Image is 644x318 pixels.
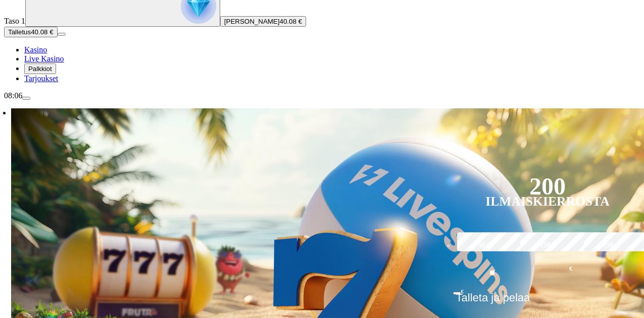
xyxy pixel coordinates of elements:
[453,291,642,312] button: Talleta ja pelaa
[529,180,566,193] div: 200
[220,16,306,27] button: [PERSON_NAME]40.08 €
[581,231,641,260] label: 250 €
[280,18,302,25] span: 40.08 €
[24,63,56,74] button: reward iconPalkkiot
[24,74,58,83] a: gift-inverted iconTarjoukset
[569,264,572,274] span: €
[28,65,52,73] span: Palkkiot
[24,45,47,54] a: diamond iconKasino
[24,54,64,63] a: poker-chip iconLive Kasino
[24,45,47,54] span: Kasino
[486,196,610,208] div: Ilmaiskierrosta
[4,27,58,37] button: Talletusplus icon40.08 €
[31,28,53,36] span: 40.08 €
[461,288,464,294] span: €
[4,17,25,25] span: Taso 1
[455,231,514,260] label: 50 €
[24,54,64,63] span: Live Kasino
[22,97,30,100] button: menu
[456,291,530,311] span: Talleta ja pelaa
[4,91,22,100] span: 08:06
[518,231,577,260] label: 150 €
[8,28,31,36] span: Talletus
[24,74,58,83] span: Tarjoukset
[58,33,66,36] button: menu
[224,18,280,25] span: [PERSON_NAME]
